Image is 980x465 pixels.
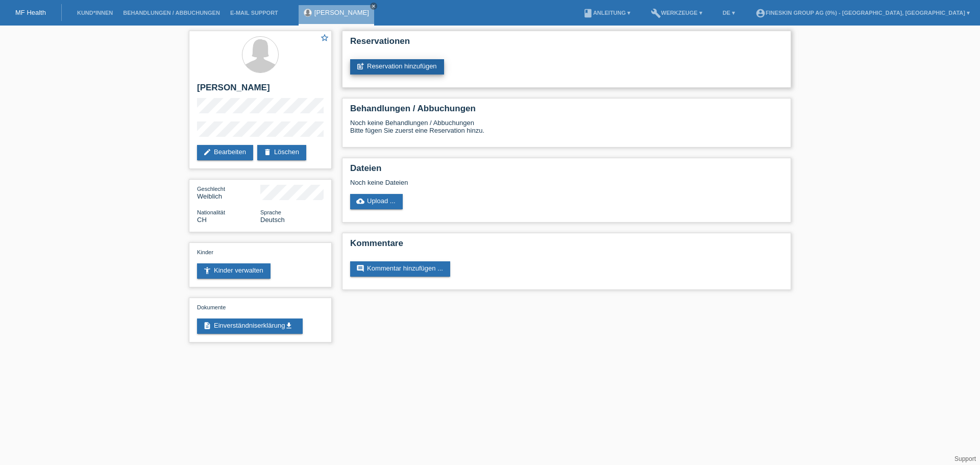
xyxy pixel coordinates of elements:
[750,10,975,16] a: account_circleFineSkin Group AG (0%) - [GEOGRAPHIC_DATA], [GEOGRAPHIC_DATA] ▾
[118,10,225,16] a: Behandlungen / Abbuchungen
[646,10,707,16] a: buildWerkzeuge ▾
[263,148,272,156] i: delete
[350,238,783,254] h2: Kommentare
[371,4,376,9] i: close
[197,249,213,255] span: Kinder
[755,8,766,18] i: account_circle
[954,455,976,462] a: Support
[257,145,306,160] a: deleteLöschen
[203,148,211,156] i: edit
[350,194,403,209] a: cloud_uploadUpload ...
[197,216,207,224] span: Schweiz
[197,185,260,200] div: Weiblich
[350,104,783,119] h2: Behandlungen / Abbuchungen
[203,322,211,330] i: description
[197,304,226,310] span: Dokumente
[197,83,324,98] h2: [PERSON_NAME]
[320,33,329,42] i: star_border
[197,319,303,334] a: descriptionEinverständniserklärungget_app
[260,216,285,224] span: Deutsch
[350,59,444,75] a: post_addReservation hinzufügen
[350,36,783,52] h2: Reservationen
[320,33,329,44] a: star_border
[350,163,783,179] h2: Dateien
[356,62,364,70] i: post_add
[314,9,369,16] a: [PERSON_NAME]
[15,9,46,16] a: MF Health
[225,10,283,16] a: E-Mail Support
[285,322,293,330] i: get_app
[197,186,225,192] span: Geschlecht
[651,8,661,18] i: build
[718,10,740,16] a: DE ▾
[370,3,377,10] a: close
[203,266,211,275] i: accessibility_new
[260,209,281,215] span: Sprache
[197,145,253,160] a: editBearbeiten
[350,261,450,277] a: commentKommentar hinzufügen ...
[578,10,635,16] a: bookAnleitung ▾
[350,119,783,142] div: Noch keine Behandlungen / Abbuchungen Bitte fügen Sie zuerst eine Reservation hinzu.
[356,197,364,205] i: cloud_upload
[583,8,593,18] i: book
[197,209,225,215] span: Nationalität
[356,264,364,273] i: comment
[350,179,662,186] div: Noch keine Dateien
[72,10,118,16] a: Kund*innen
[197,263,271,279] a: accessibility_newKinder verwalten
